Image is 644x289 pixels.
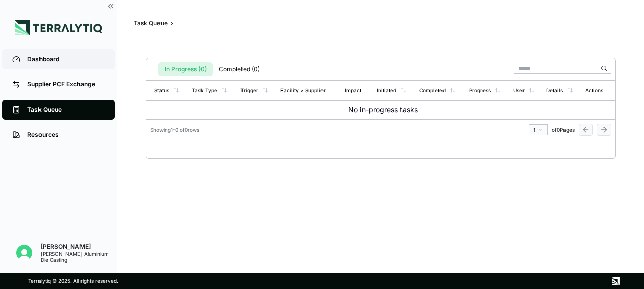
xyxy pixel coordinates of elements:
div: Supplier PCF Exchange [27,80,105,88]
div: Details [546,87,563,93]
div: Task Type [192,87,217,93]
button: Open user button [12,240,36,265]
div: Impact [345,87,361,93]
div: Progress [469,87,491,93]
button: Completed (0) [213,62,266,76]
div: Status [154,87,169,93]
span: › [171,19,173,27]
div: Completed [419,87,446,93]
img: DIrk Soelter [16,245,32,261]
div: Facility > Supplier [280,87,326,93]
div: [PERSON_NAME] Aluminium Die Casting [41,251,117,263]
td: No in-progress tasks [146,101,615,119]
div: User [513,87,525,93]
div: 1 [533,127,543,133]
div: Task Queue [27,106,105,114]
div: Trigger [240,87,258,93]
div: Actions [585,87,603,93]
div: Showing 1 - 0 of 0 rows [150,127,199,133]
div: Dashboard [27,55,105,63]
button: In Progress (0) [158,62,213,76]
div: Initiated [377,87,396,93]
img: Logo [15,20,102,35]
button: 1 [529,124,548,135]
div: [PERSON_NAME] [41,243,117,251]
span: of 0 Pages [552,127,575,133]
div: Resources [27,131,105,139]
div: Task Queue [134,19,168,27]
